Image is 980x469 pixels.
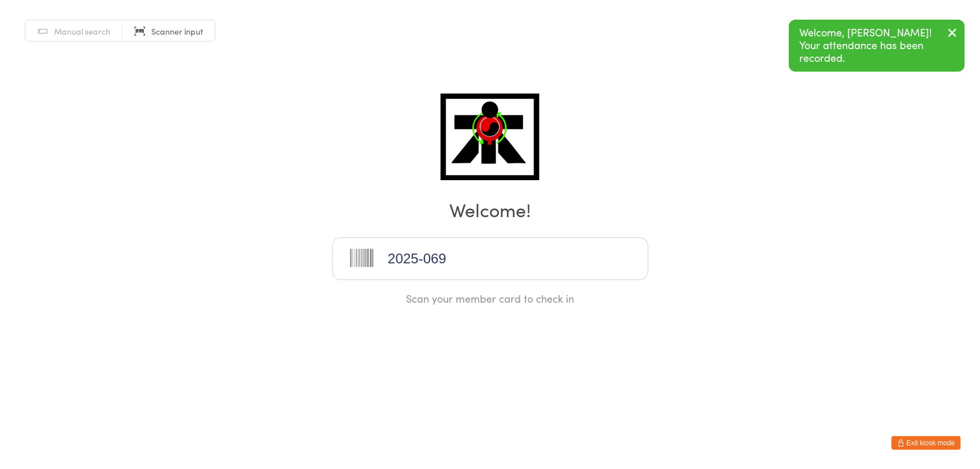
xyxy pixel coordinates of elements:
[789,20,965,72] div: Welcome, [PERSON_NAME]! Your attendance has been recorded.
[332,291,649,306] div: Scan your member card to check in
[54,25,110,37] span: Manual search
[12,196,968,222] h2: Welcome!
[332,237,649,280] input: Scan barcode
[441,94,539,180] img: ATI Midvale / Midland
[151,25,203,37] span: Scanner input
[892,436,961,450] button: Exit kiosk mode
